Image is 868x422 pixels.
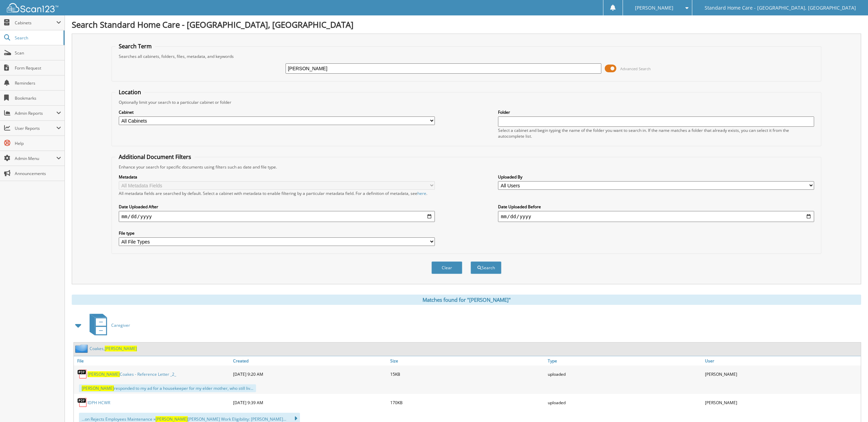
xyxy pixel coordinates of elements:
div: 170KB [389,396,546,409]
span: Bookmarks [15,95,61,101]
div: Select a cabinet and begin typing the name of the folder you want to search in. If the name match... [498,127,814,139]
label: Folder [498,109,814,115]
div: Matches found for "[PERSON_NAME]" [72,295,861,305]
a: here [417,190,426,196]
div: uploaded [546,396,704,409]
a: File [74,356,231,365]
div: Enhance your search for specific documents using filters such as date and file type. [115,164,818,170]
a: Caregiver [85,312,130,339]
span: Standard Home Care - [GEOGRAPHIC_DATA], [GEOGRAPHIC_DATA] [705,6,856,10]
h1: Search Standard Home Care - [GEOGRAPHIC_DATA], [GEOGRAPHIC_DATA] [72,19,861,30]
div: 15KB [389,367,546,381]
span: Form Request [15,65,61,71]
span: Caregiver [111,322,130,328]
input: end [498,211,814,222]
legend: Search Term [115,42,155,50]
legend: Additional Document Filters [115,153,195,161]
span: Help [15,140,61,146]
a: Type [546,356,704,365]
label: File type [119,230,435,236]
span: [PERSON_NAME] [82,385,114,391]
span: [PERSON_NAME] [155,416,188,422]
span: Search [15,35,60,41]
a: Coakes,[PERSON_NAME] [90,346,137,351]
label: Cabinet [119,109,435,115]
span: Scan [15,50,61,56]
button: Clear [431,261,462,274]
a: Created [231,356,389,365]
label: Metadata [119,174,435,180]
input: start [119,211,435,222]
div: [DATE] 9:39 AM [231,396,389,409]
div: uploaded [546,367,704,381]
label: Uploaded By [498,174,814,180]
span: [PERSON_NAME] [88,371,120,377]
a: [PERSON_NAME]Coakes - Reference Letter _2_ [88,371,176,377]
div: [PERSON_NAME] [703,396,861,409]
span: Admin Reports [15,110,56,116]
span: User Reports [15,125,56,131]
span: Reminders [15,80,61,86]
span: Announcements [15,171,61,176]
div: responded to my ad for a housekeeper for my elder mother, who still liv... [79,384,256,392]
img: PDF.png [77,369,88,379]
div: Searches all cabinets, folders, files, metadata, and keywords [115,53,818,59]
img: PDF.png [77,397,88,408]
img: folder2.png [75,344,90,353]
span: [PERSON_NAME] [105,346,137,351]
div: [DATE] 9:20 AM [231,367,389,381]
label: Date Uploaded After [119,204,435,210]
div: All metadata fields are searched by default. Select a cabinet with metadata to enable filtering b... [119,190,435,196]
div: Optionally limit your search to a particular cabinet or folder [115,99,818,105]
legend: Location [115,88,144,96]
span: Advanced Search [620,66,651,71]
img: scan123-logo-white.svg [7,3,58,12]
a: Size [389,356,546,365]
div: [PERSON_NAME] [703,367,861,381]
span: [PERSON_NAME] [635,6,673,10]
span: Admin Menu [15,156,56,161]
label: Date Uploaded Before [498,204,814,210]
span: Cabinets [15,20,56,26]
a: IDPH HCWR [88,400,110,406]
a: User [703,356,861,365]
button: Search [471,261,501,274]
